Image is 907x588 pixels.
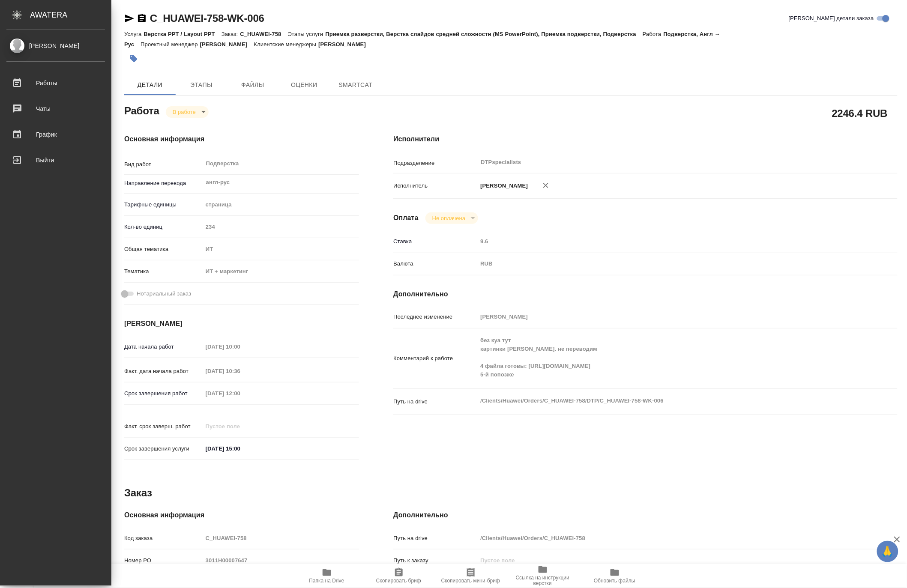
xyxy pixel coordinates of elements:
[6,77,105,90] div: Работы
[393,397,477,406] p: Путь на drive
[536,176,555,195] button: Удалить исполнителя
[129,80,171,90] span: Детали
[124,267,203,276] p: Тематика
[137,290,191,298] span: Нотариальный заказ
[166,106,209,118] div: В работе
[877,541,898,562] button: 🙏
[2,149,109,171] a: Выйти
[141,41,200,48] p: Проектный менеджер
[477,235,855,248] input: Пустое поле
[284,80,325,90] span: Оценки
[309,578,344,584] span: Папка на Drive
[393,289,898,299] h4: Дополнительно
[393,556,477,565] p: Путь к заказу
[124,510,359,520] h4: Основная информация
[124,245,203,254] p: Общая тематика
[124,486,152,500] h2: Заказ
[832,106,888,120] h2: 2246.4 RUB
[124,556,203,565] p: Номер РО
[393,237,477,246] p: Ставка
[291,564,363,588] button: Папка на Drive
[789,14,874,23] span: [PERSON_NAME] детали заказа
[124,160,203,169] p: Вид работ
[318,41,372,48] p: [PERSON_NAME]
[507,564,579,588] button: Ссылка на инструкции верстки
[222,31,240,37] p: Заказ:
[124,200,203,209] p: Тарифные единицы
[203,197,359,212] div: страница
[200,41,254,48] p: [PERSON_NAME]
[203,532,359,544] input: Пустое поле
[6,102,105,115] div: Чаты
[2,124,109,145] a: График
[594,578,635,584] span: Обновить файлы
[144,31,221,37] p: Верстка PPT / Layout PPT
[425,212,478,224] div: В работе
[124,534,203,543] p: Код заказа
[643,31,664,37] p: Работа
[124,13,135,24] button: Скопировать ссылку для ЯМессенджера
[477,532,855,544] input: Пустое поле
[6,41,105,51] div: [PERSON_NAME]
[124,389,203,398] p: Срок завершения работ
[232,80,273,90] span: Файлы
[124,223,203,231] p: Кол-во единиц
[477,182,528,190] p: [PERSON_NAME]
[124,319,359,329] h4: [PERSON_NAME]
[137,13,147,24] button: Скопировать ссылку
[441,578,500,584] span: Скопировать мини-бриф
[2,98,109,119] a: Чаты
[430,215,468,222] button: Не оплачена
[203,365,278,377] input: Пустое поле
[203,420,278,433] input: Пустое поле
[393,159,477,167] p: Подразделение
[124,445,203,453] p: Срок завершения услуги
[124,31,144,37] p: Услуга
[477,333,855,382] textarea: без куа тут картинки [PERSON_NAME]. не переводим 4 файла готовы: [URL][DOMAIN_NAME] 5-й попозже
[203,554,359,567] input: Пустое поле
[435,564,507,588] button: Скопировать мини-бриф
[363,564,435,588] button: Скопировать бриф
[30,6,111,24] div: AWATERA
[240,31,287,37] p: C_HUAWEI-758
[512,575,574,587] span: Ссылка на инструкции верстки
[335,80,376,90] span: SmartCat
[393,182,477,190] p: Исполнитель
[376,578,421,584] span: Скопировать бриф
[393,354,477,363] p: Комментарий к работе
[124,343,203,351] p: Дата начала работ
[393,213,419,223] h4: Оплата
[477,394,855,408] textarea: /Clients/Huawei/Orders/C_HUAWEI-758/DTP/C_HUAWEI-758-WK-006
[150,12,264,24] a: C_HUAWEI-758-WK-006
[393,534,477,543] p: Путь на drive
[124,179,203,188] p: Направление перевода
[170,108,198,116] button: В работе
[203,221,359,233] input: Пустое поле
[288,31,326,37] p: Этапы услуги
[203,264,359,279] div: ИТ + маркетинг
[393,260,477,268] p: Валюта
[124,367,203,376] p: Факт. дата начала работ
[124,422,203,431] p: Факт. срок заверш. работ
[203,340,278,353] input: Пустое поле
[477,554,855,567] input: Пустое поле
[124,102,159,118] h2: Работа
[2,72,109,94] a: Работы
[181,80,222,90] span: Этапы
[393,510,898,520] h4: Дополнительно
[325,31,643,37] p: Приемка разверстки, Верстка слайдов средней сложности (MS PowerPoint), Приемка подверстки, Подвер...
[124,49,143,68] button: Добавить тэг
[254,41,319,48] p: Клиентские менеджеры
[393,134,898,144] h4: Исполнители
[477,310,855,323] input: Пустое поле
[393,313,477,321] p: Последнее изменение
[203,242,359,257] div: ИТ
[203,442,278,455] input: ✎ Введи что-нибудь
[579,564,651,588] button: Обновить файлы
[880,543,895,561] span: 🙏
[6,154,105,167] div: Выйти
[124,134,359,144] h4: Основная информация
[203,387,278,400] input: Пустое поле
[477,257,855,271] div: RUB
[6,128,105,141] div: График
